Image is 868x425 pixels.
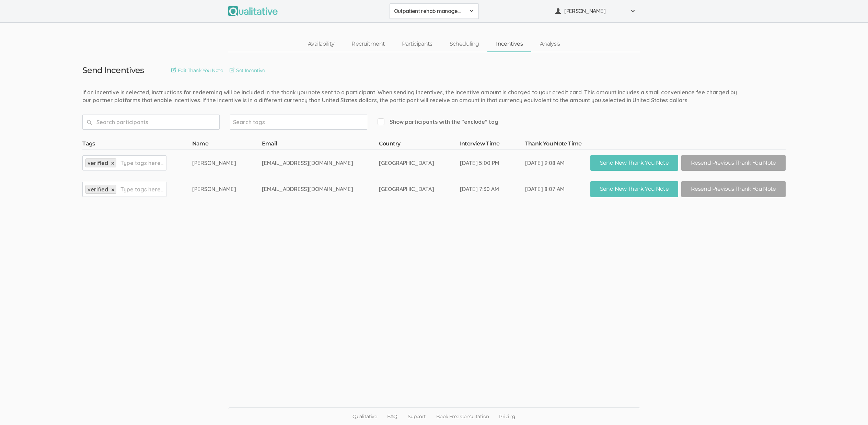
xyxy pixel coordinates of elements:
a: Support [403,408,431,425]
td: [DATE] 5:00 PM [460,150,525,176]
a: Participants [393,37,441,51]
a: Availability [299,37,343,51]
input: Search tags [233,118,276,127]
th: Thank You Note Time [525,140,590,150]
img: Qualitative [228,6,278,16]
span: [PERSON_NAME] [564,7,626,15]
button: Resend Previous Thank You Note [681,155,786,171]
iframe: Chat Widget [834,392,868,425]
button: Send New Thank You Note [590,155,678,171]
span: verified [88,160,108,166]
h3: Send Incentives [82,66,144,75]
a: Recruitment [343,37,393,51]
th: Email [262,140,379,150]
td: [DATE] 7:30 AM [460,176,525,202]
a: FAQ [382,408,402,425]
span: Outpatient rehab management of no shows and cancellations [394,7,465,15]
input: Type tags here... [120,158,163,167]
button: Resend Previous Thank You Note [681,181,786,197]
input: Type tags here... [120,185,163,194]
th: Tags [82,140,192,150]
button: Send New Thank You Note [590,181,678,197]
td: [EMAIL_ADDRESS][DOMAIN_NAME] [262,150,379,176]
a: × [111,187,114,193]
div: If an incentive is selected, instructions for redeeming will be included in the thank you note se... [82,88,746,104]
a: Pricing [494,408,520,425]
td: [GEOGRAPHIC_DATA] [379,176,460,202]
td: [PERSON_NAME] [192,150,262,176]
th: Name [192,140,262,150]
a: Scheduling [441,37,488,51]
td: [GEOGRAPHIC_DATA] [379,150,460,176]
button: Outpatient rehab management of no shows and cancellations [390,3,479,19]
div: [DATE] 9:08 AM [525,159,565,167]
span: Show participants with the "exclude" tag [378,118,498,126]
a: Book Free Consultation [431,408,494,425]
td: [PERSON_NAME] [192,176,262,202]
div: [DATE] 8:07 AM [525,185,565,193]
a: Incentives [487,37,531,51]
a: × [111,161,114,166]
a: Edit Thank You Note [171,67,223,74]
th: Interview Time [460,140,525,150]
a: Analysis [531,37,569,51]
td: [EMAIL_ADDRESS][DOMAIN_NAME] [262,176,379,202]
button: [PERSON_NAME] [551,3,640,19]
a: Set Incentive [230,67,265,74]
a: Qualitative [347,408,382,425]
span: verified [88,186,108,193]
input: Search participants [82,115,220,130]
th: Country [379,140,460,150]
